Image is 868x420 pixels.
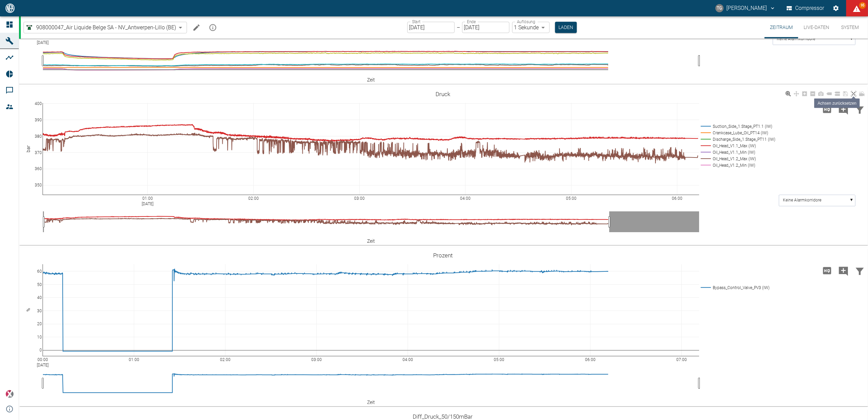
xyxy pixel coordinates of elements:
button: Daten filtern [852,101,868,118]
button: Kommentar hinzufügen [835,262,852,280]
span: Hohe Auflösung [819,106,835,112]
button: System [835,16,865,39]
span: Hohe Auflösung [819,267,835,273]
label: Start [412,19,421,25]
button: Daten filtern [852,262,868,280]
button: Einstellungen [830,2,842,14]
button: mission info [206,21,220,34]
span: 95 [859,2,866,9]
a: 908000047_Air Liquide Belge SA - NV_Antwerpen-Lillo (BE) [25,24,176,32]
p: – [457,24,460,31]
img: Xplore Logo [5,390,14,398]
button: Machine bearbeiten [190,21,203,34]
button: Zeitraum [764,16,798,39]
span: 908000047_Air Liquide Belge SA - NV_Antwerpen-Lillo (BE) [36,24,176,31]
div: TG [715,4,724,12]
label: Ende [467,19,476,25]
label: Auflösung [517,19,535,25]
input: DD.MM.YYYY [407,22,455,33]
button: Kommentar hinzufügen [835,101,852,118]
button: Compressor [785,2,826,14]
button: Laden [555,22,577,33]
input: DD.MM.YYYY [462,22,509,33]
div: 1 Sekunde [512,22,550,33]
img: logo [5,3,15,13]
button: Live-Daten [798,16,835,39]
button: thomas.gregoir@neuman-esser.com [714,2,777,14]
text: Keine Alarmkorridore [783,198,822,203]
text: Keine Alarmkorridore [777,37,816,42]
